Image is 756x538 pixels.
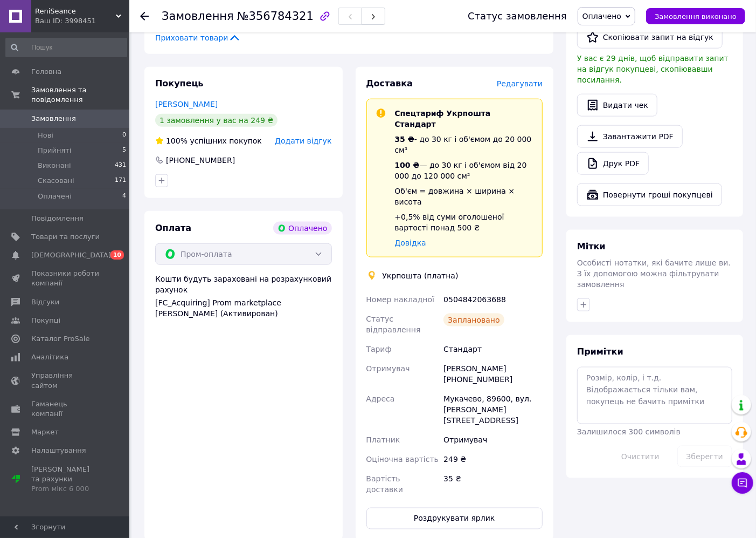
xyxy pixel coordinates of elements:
div: Об'єм = довжина × ширина × висота [395,186,534,207]
button: Замовлення виконано [646,8,745,24]
span: [DEMOGRAPHIC_DATA] [31,250,111,260]
span: Аналітика [31,352,68,362]
span: Маркет [31,427,59,437]
span: 431 [115,161,126,171]
span: Скасовані [38,176,74,186]
div: [PERSON_NAME] [PHONE_NUMBER] [441,359,545,389]
div: - до 30 кг і об'ємом до 20 000 см³ [395,134,534,155]
a: Друк PDF [577,152,649,175]
div: — до 30 кг і об'ємом від 20 000 до 120 000 см³ [395,160,534,181]
span: Доставка [366,78,413,88]
span: 5 [122,146,126,155]
div: Ваш ID: 3998451 [35,16,129,26]
span: Каталог ProSale [31,334,89,344]
span: Замовлення та повідомлення [31,85,129,105]
span: Налаштування [31,446,86,455]
div: Статус замовлення [468,11,567,22]
span: Примітки [577,346,623,357]
div: 35 ₴ [441,469,545,499]
div: Стандарт [441,339,545,359]
div: Отримувач [441,430,545,450]
div: Оплачено [273,222,331,235]
span: 100 ₴ [395,161,420,169]
span: Приховати товари [155,32,241,43]
span: Оплачені [38,192,72,201]
span: Статус відправлення [366,315,421,334]
span: 100% [166,137,188,145]
div: 1 замовлення у вас на 249 ₴ [155,114,278,127]
div: Мукачево, 89600, вул. [PERSON_NAME][STREET_ADDRESS] [441,389,545,430]
div: 0504842063688 [441,290,545,309]
span: Нові [38,131,53,140]
div: успішних покупок [155,135,262,146]
div: Укрпошта (платна) [380,270,461,281]
span: Виконані [38,161,71,171]
span: 10 [110,250,124,260]
span: 171 [115,176,126,186]
span: Тариф [366,345,392,353]
a: Завантажити PDF [577,125,683,148]
span: Оплачено [582,12,621,21]
span: Прийняті [38,146,71,155]
span: У вас є 29 днів, щоб відправити запит на відгук покупцеві, скопіювавши посилання. [577,54,729,84]
button: Скопіювати запит на відгук [577,26,723,49]
span: Додати відгук [275,137,331,145]
div: Prom мікс 6 000 [31,484,100,494]
span: Показники роботи компанії [31,269,100,288]
a: [PERSON_NAME] [155,100,218,108]
span: 35 ₴ [395,135,414,144]
span: [PERSON_NAME] та рахунки [31,465,100,494]
span: Особисті нотатки, які бачите лише ви. З їх допомогою можна фільтрувати замовлення [577,258,731,289]
span: Управління сайтом [31,371,100,390]
div: 249 ₴ [441,450,545,469]
span: Мітки [577,241,606,251]
span: №356784321 [237,10,314,23]
span: Товари та послуги [31,232,100,242]
span: ReniSeance [35,6,116,16]
span: Замовлення [162,10,234,23]
div: Кошти будуть зараховані на розрахунковий рахунок [155,274,332,319]
span: Адреса [366,394,395,403]
span: Залишилося 300 символів [577,427,681,436]
div: [FC_Acquiring] Prom marketplace [PERSON_NAME] (Активирован) [155,297,332,319]
input: Пошук [5,38,127,57]
span: Номер накладної [366,295,435,304]
span: Оціночна вартість [366,455,439,464]
span: Замовлення виконано [655,12,737,21]
span: Відгуки [31,297,59,307]
button: Видати чек [577,94,657,117]
span: Повідомлення [31,214,84,223]
span: Оплата [155,223,191,233]
span: 4 [122,192,126,201]
span: Головна [31,67,61,77]
span: Отримувач [366,364,410,373]
span: Гаманець компанії [31,399,100,419]
button: Повернути гроші покупцеві [577,183,722,206]
button: Чат з покупцем [732,472,753,494]
a: Довідка [395,239,426,247]
div: [PHONE_NUMBER] [165,155,236,166]
div: Повернутися назад [140,11,149,22]
span: Спецтариф Укрпошта Стандарт [395,109,491,128]
span: Покупці [31,316,60,325]
button: Роздрукувати ярлик [366,508,543,529]
span: 0 [122,131,126,140]
span: Платник [366,435,400,444]
span: Редагувати [497,79,543,88]
span: Замовлення [31,114,76,124]
span: Покупець [155,78,204,88]
div: Заплановано [443,314,504,326]
div: +0,5% від суми оголошеної вартості понад 500 ₴ [395,212,534,233]
span: Вартість доставки [366,474,403,494]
